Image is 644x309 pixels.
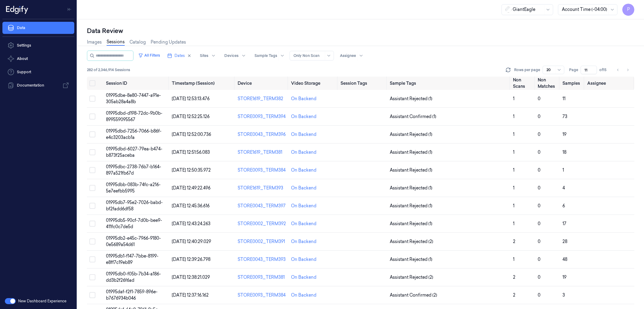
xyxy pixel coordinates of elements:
[2,39,74,51] a: Settings
[514,67,540,73] p: Rows per page
[513,221,514,226] span: 1
[89,113,95,120] button: Select row
[172,257,210,262] span: [DATE] 12:39:26.798
[291,96,316,102] div: On Backend
[2,66,74,78] a: Support
[390,203,432,209] span: Assistant Rejected (1)
[165,51,194,61] button: Dates
[89,292,95,298] button: Select row
[289,77,338,90] th: Video Storage
[65,5,74,14] button: Toggle Navigation
[238,96,286,102] div: STORE1619_TERM382
[513,203,514,209] span: 1
[172,150,210,155] span: [DATE] 12:51:56.083
[172,167,211,173] span: [DATE] 12:50:35.972
[89,149,95,155] button: Select row
[562,185,565,191] span: 4
[599,67,609,73] span: of 15
[387,77,511,90] th: Sample Tags
[513,257,514,262] span: 1
[390,292,437,298] span: Assistant Confirmed (2)
[538,167,540,173] span: 0
[562,274,566,280] span: 19
[513,132,514,137] span: 1
[535,77,560,90] th: Non Matches
[106,128,162,140] span: 01995dbd-7256-7066-b86f-e4c3203acb1a
[172,292,209,298] span: [DATE] 12:37:16.162
[562,292,565,298] span: 3
[390,149,432,156] span: Assistant Rejected (1)
[89,185,95,191] button: Select row
[238,274,286,281] div: STORE0093_TERM381
[106,110,162,122] span: 01995dbd-d198-72dc-9b0b-899559095567
[562,114,567,119] span: 73
[562,221,566,226] span: 17
[562,132,566,137] span: 19
[238,149,286,156] div: STORE1619_TERM381
[562,257,567,262] span: 48
[89,167,95,173] button: Select row
[538,221,540,226] span: 0
[238,131,286,138] div: STORE0043_TERM396
[89,131,95,137] button: Select row
[338,77,388,90] th: Session Tags
[151,39,186,45] a: Pending Updates
[172,114,210,119] span: [DATE] 12:52:25.126
[562,150,566,155] span: 18
[106,235,161,247] span: 01995db2-e45c-7966-9180-0e5689a54d61
[622,4,634,16] button: P
[390,221,432,227] span: Assistant Rejected (1)
[238,256,286,263] div: STORE0043_TERM393
[106,289,158,301] span: 01995daf-f2f1-7859-896e-b7676934b046
[513,185,514,191] span: 1
[106,146,162,158] span: 01995dbd-6027-79ea-b474-b873f25aceba
[538,239,540,244] span: 0
[172,203,210,209] span: [DATE] 12:45:36.616
[291,256,316,263] div: On Backend
[538,274,540,280] span: 0
[562,167,564,173] span: 1
[172,274,210,280] span: [DATE] 12:38:21.029
[513,114,514,119] span: 1
[538,150,540,155] span: 0
[562,239,567,244] span: 28
[390,238,433,245] span: Assistant Rejected (2)
[513,167,514,173] span: 1
[513,274,515,280] span: 2
[291,292,316,298] div: On Backend
[106,200,163,212] span: 01995db7-95e2-7026-babd-bf2fadd6df58
[569,67,578,73] span: Page
[291,238,316,245] div: On Backend
[291,274,316,281] div: On Backend
[291,221,316,227] div: On Backend
[390,113,436,120] span: Assistant Confirmed (1)
[172,132,211,137] span: [DATE] 12:52:00.736
[390,131,432,138] span: Assistant Rejected (1)
[106,218,162,229] span: 01995db5-90cf-7d0b-bee9-411fc0c7de5d
[562,96,566,101] span: 11
[291,149,316,156] div: On Backend
[390,167,432,173] span: Assistant Rejected (1)
[390,96,432,102] span: Assistant Rejected (1)
[513,239,515,244] span: 2
[511,77,535,90] th: Non Scans
[89,274,95,280] button: Select row
[291,113,316,120] div: On Backend
[538,185,540,191] span: 0
[623,66,632,74] button: Go to next page
[136,51,162,60] button: All Filters
[513,96,514,101] span: 1
[614,66,632,74] nav: pagination
[172,239,211,244] span: [DATE] 12:40:29.029
[89,80,95,86] button: Select all
[107,39,125,46] a: Sessions
[390,274,433,281] span: Assistant Rejected (2)
[238,203,286,209] div: STORE0043_TERM397
[291,167,316,173] div: On Backend
[291,131,316,138] div: On Backend
[513,292,515,298] span: 2
[538,96,540,101] span: 0
[89,96,95,102] button: Select row
[538,132,540,137] span: 0
[291,203,316,209] div: On Backend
